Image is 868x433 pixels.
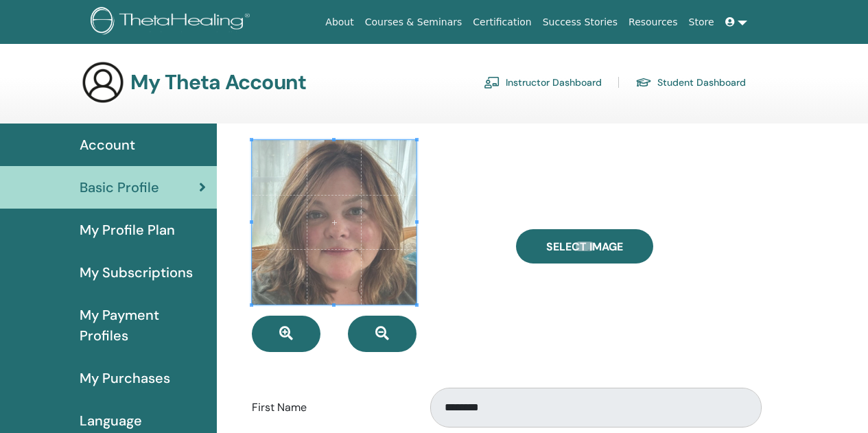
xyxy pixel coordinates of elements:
[80,177,159,198] span: Basic Profile
[635,77,652,89] img: graduation-cap.svg
[80,305,206,346] span: My Payment Profiles
[576,242,594,251] input: Select Image
[467,10,537,35] a: Certification
[623,10,683,35] a: Resources
[80,220,175,240] span: My Profile Plan
[91,7,255,38] img: logo.png
[320,10,359,35] a: About
[81,60,125,104] img: generic-user-icon.jpg
[80,134,135,155] span: Account
[242,395,417,421] label: First Name
[635,71,746,93] a: Student Dashboard
[360,10,468,35] a: Courses & Seminars
[683,10,720,35] a: Store
[546,239,623,254] span: Select Image
[484,76,500,89] img: chalkboard-teacher.svg
[80,262,193,283] span: My Subscriptions
[537,10,623,35] a: Success Stories
[80,368,170,388] span: My Purchases
[80,410,142,431] span: Language
[484,71,602,93] a: Instructor Dashboard
[130,70,306,95] h3: My Theta Account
